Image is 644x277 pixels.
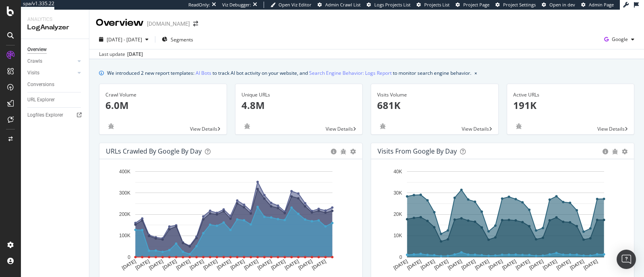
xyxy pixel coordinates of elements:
[417,2,450,8] a: Projects List
[399,254,402,260] text: 0
[27,69,39,77] div: Visits
[542,259,558,271] text: [DATE]
[309,69,392,77] a: Search Engine Behavior: Logs Report
[555,259,572,271] text: [DATE]
[121,259,137,271] text: [DATE]
[127,51,143,58] div: [DATE]
[99,69,634,77] div: info banner
[318,2,361,8] a: Admin Crawl List
[473,67,479,79] button: close banner
[392,259,409,271] text: [DATE]
[119,233,130,239] text: 100K
[189,259,205,271] text: [DATE]
[326,125,353,132] span: View Details
[394,169,402,174] text: 40K
[188,2,210,8] div: ReadOnly:
[27,111,83,119] a: Logfiles Explorer
[242,123,253,129] div: bug
[474,259,490,271] text: [DATE]
[617,250,636,269] div: Open Intercom Messenger
[374,2,411,8] span: Logs Projects List
[27,80,83,89] a: Conversions
[27,45,83,54] a: Overview
[27,57,75,66] a: Crawls
[190,125,217,132] span: View Details
[378,147,457,155] div: Visits from Google by day
[27,45,47,54] div: Overview
[279,2,312,8] span: Open Viz Editor
[331,149,336,154] div: circle-info
[107,36,142,43] span: [DATE] - [DATE]
[424,2,450,8] span: Projects List
[162,259,178,271] text: [DATE]
[27,96,55,104] div: URL Explorer
[27,111,63,119] div: Logfiles Explorer
[216,259,232,271] text: [DATE]
[229,259,246,271] text: [DATE]
[612,36,628,43] span: Google
[27,69,75,77] a: Visits
[589,2,614,8] span: Admin Page
[105,91,221,98] div: Crawl Volume
[420,259,436,271] text: [DATE]
[202,259,219,271] text: [DATE]
[128,254,130,260] text: 0
[96,16,144,30] div: Overview
[377,123,388,129] div: bug
[528,259,545,271] text: [DATE]
[622,149,627,154] div: gear
[433,259,450,271] text: [DATE]
[257,259,273,271] text: [DATE]
[119,211,130,217] text: 200K
[394,233,402,239] text: 10K
[243,259,259,271] text: [DATE]
[597,125,625,132] span: View Details
[27,96,83,104] a: URL Explorer
[171,36,193,43] span: Segments
[27,80,54,89] div: Conversions
[27,16,83,23] div: Analytics
[406,259,422,271] text: [DATE]
[447,259,463,271] text: [DATE]
[583,259,599,271] text: [DATE]
[603,149,608,154] div: circle-info
[503,2,536,8] span: Project Settings
[325,2,361,8] span: Admin Crawl List
[119,190,130,196] text: 300K
[462,125,489,132] span: View Details
[513,98,628,112] p: 191K
[513,123,524,129] div: bug
[394,211,402,217] text: 20K
[105,98,221,112] p: 6.0M
[495,2,536,8] a: Project Settings
[463,2,489,8] span: Project Page
[569,259,585,271] text: [DATE]
[107,69,471,77] div: We introduced 2 new report templates: to track AI bot activity on your website, and to monitor se...
[297,259,314,271] text: [DATE]
[119,169,130,174] text: 400K
[147,20,190,28] div: [DOMAIN_NAME]
[193,21,198,27] div: arrow-right-arrow-left
[341,149,346,154] div: bug
[515,259,531,271] text: [DATE]
[242,98,357,112] p: 4.8M
[134,259,151,271] text: [DATE]
[242,91,357,98] div: Unique URLs
[27,23,83,32] div: LogAnalyzer
[612,149,618,154] div: bug
[377,98,492,112] p: 681K
[270,259,286,271] text: [DATE]
[99,51,143,58] div: Last update
[222,2,251,8] div: Viz Debugger:
[350,149,356,154] div: gear
[105,123,117,129] div: bug
[270,2,312,8] a: Open Viz Editor
[460,259,477,271] text: [DATE]
[106,147,202,155] div: URLs Crawled by Google by day
[501,259,517,271] text: [DATE]
[394,190,402,196] text: 30K
[487,259,504,271] text: [DATE]
[27,57,42,66] div: Crawls
[513,91,628,98] div: Active URLs
[601,33,638,46] button: Google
